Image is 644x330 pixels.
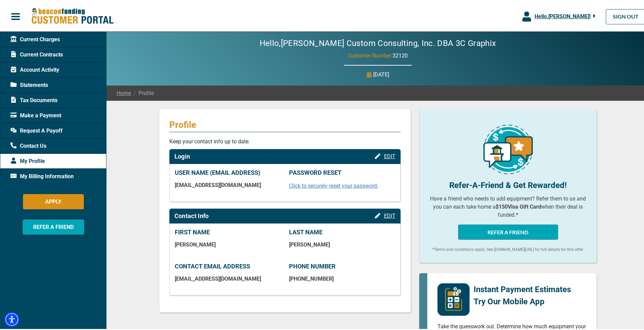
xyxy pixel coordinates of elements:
p: Instant Payment Estimates [474,282,571,294]
p: LAST NAME [289,227,395,235]
span: Account Activity [10,65,59,73]
span: Make a Payment [10,110,61,118]
span: Current Charges [10,34,60,42]
img: Beacon Funding Customer Portal Logo [31,6,114,24]
p: [PERSON_NAME] [175,240,281,246]
h2: Login [174,151,190,159]
span: Customer Number: [348,51,392,57]
p: *Terms and conditions apply. See [DOMAIN_NAME][URL] for full details for this offer. [430,245,587,251]
span: Tax Documents [10,95,57,103]
a: Home [117,88,131,96]
span: Profile [131,88,154,96]
b: $150 Visa Gift Card [496,202,541,209]
span: EDIT [384,211,396,218]
p: PASSWORD RESET [289,168,395,175]
p: Try Our Mobile App [474,294,571,306]
span: EDIT [384,152,396,158]
p: [DATE] [373,69,389,77]
p: FIRST NAME [175,227,281,235]
h2: Hello, [PERSON_NAME] Custom Consulting, Inc. DBA 3C Graphix [239,37,517,47]
span: Contact Us [10,141,46,149]
span: 32120 [392,51,408,57]
a: Click to securely reset your password. [289,181,378,188]
span: My Profile [10,156,45,164]
p: [EMAIL_ADDRESS][DOMAIN_NAME] [175,181,281,187]
p: [PERSON_NAME] [289,240,395,246]
button: REFER A FRIEND [458,223,558,238]
span: Request A Payoff [10,125,63,134]
p: Profile [169,118,401,129]
img: refer-a-friend-icon.png [483,123,533,173]
p: CONTACT EMAIL ADDRESS [175,261,281,269]
p: Have a friend who needs to add equipment? Refer them to us and you can each take home a when thei... [430,193,587,218]
span: My Billing Information [10,171,74,179]
button: APPLY [23,193,84,208]
span: Hello, [PERSON_NAME] ! [534,12,591,18]
p: [EMAIL_ADDRESS][DOMAIN_NAME] [175,274,281,281]
p: Refer-A-Friend & Get Rewarded! [430,178,587,190]
p: Keep your contact info up to date. [169,136,401,144]
p: PHONE NUMBER [289,261,395,269]
h2: Contact Info [174,211,209,218]
p: USER NAME (EMAIL ADDRESS) [175,168,281,175]
img: mobile-app-logo.png [437,282,470,314]
div: Accessibility Menu [4,311,19,326]
span: Current Contracts [10,49,63,57]
button: REFER A FRIEND [23,218,84,233]
p: [PHONE_NUMBER] [289,274,395,281]
span: Statements [10,80,48,88]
